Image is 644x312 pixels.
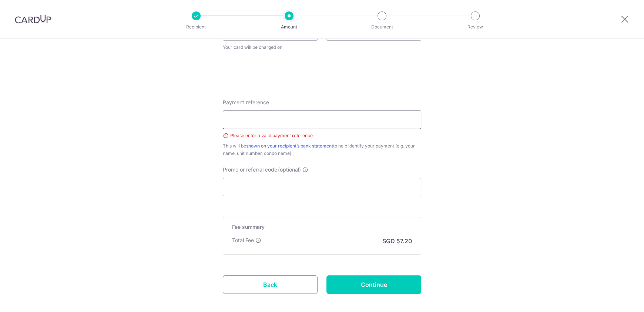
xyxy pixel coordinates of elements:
span: Your card will be charged on [223,44,318,51]
h5: Fee summary [232,223,412,231]
input: Continue [326,275,421,294]
span: Help [66,5,81,12]
a: shown on your recipient’s bank statement [246,143,333,149]
p: Review [448,23,503,31]
span: Payment reference [223,99,269,106]
p: Recipient [169,23,224,31]
p: Amount [262,23,316,31]
span: Promo or referral code [223,166,277,173]
img: CardUp [15,15,51,24]
span: (optional) [278,166,301,173]
div: This will be to help identify your payment (e.g. your name, unit number, condo name). [223,142,421,157]
p: Document [355,23,409,31]
p: SGD 57.20 [382,237,412,245]
a: Back [223,275,318,294]
div: Please enter a valid payment reference [223,132,421,139]
p: Total Fee [232,237,254,244]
